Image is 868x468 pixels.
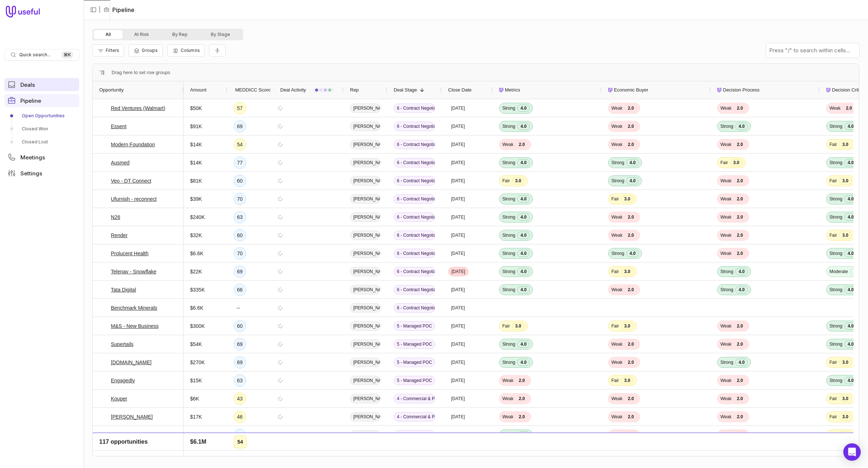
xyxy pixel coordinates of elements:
span: Strong [611,178,624,184]
span: Strong [502,160,515,166]
time: [DATE] [451,105,465,111]
span: 4.0 [844,250,857,257]
div: Pipeline submenu [4,110,79,148]
span: 4 - Commercial & Product Validation [394,394,435,403]
span: Strong [829,323,842,329]
span: Weak [720,378,731,383]
time: [DATE] [451,269,465,274]
span: $50K [190,104,202,113]
span: Weak [720,196,731,202]
span: Strong [611,251,624,256]
span: 2.0 [624,123,637,130]
time: [DATE] [451,232,465,238]
time: [DATE] [451,251,465,256]
span: 6 - Contract Negotiation [394,303,435,313]
a: [DOMAIN_NAME] [111,431,152,439]
span: 4.0 [517,159,530,166]
div: 60 [234,175,246,187]
div: 60 [234,320,246,332]
span: 4.0 [844,123,857,130]
span: 3.0 [621,377,634,384]
span: Strong [720,359,733,365]
span: 2.0 [624,359,637,366]
a: Open Opportunities [4,110,79,122]
span: Weak [720,251,731,256]
a: Red Ventures (Walmart) [111,104,165,113]
span: Close Date [448,86,471,94]
span: 4.0 [517,268,530,275]
span: 2.0 [734,431,746,439]
div: 69 [234,338,246,350]
a: Telenav - Snowflake [111,267,156,276]
span: Strong [829,196,842,202]
span: $81K [190,176,202,185]
span: Weak [611,142,622,147]
span: 4.0 [517,195,530,203]
div: Row Groups [112,68,170,77]
span: Strong [502,269,515,274]
span: Weak [611,341,622,347]
button: Collapse sidebar [88,4,99,15]
span: Fair [829,359,837,365]
div: 70 [234,247,246,260]
span: 6 - Contract Negotiation [394,122,435,131]
span: Strong [829,160,842,166]
time: [DATE] [451,396,465,402]
a: [DOMAIN_NAME] [111,358,152,367]
time: [DATE] [451,142,465,147]
span: 6 - Contract Negotiation [394,267,435,276]
span: [PERSON_NAME] [350,231,381,240]
a: Meetings [4,151,79,164]
span: 3.0 [839,395,852,402]
span: Deal Stage [394,86,417,94]
span: Weak [720,105,731,111]
div: Economic Buyer [608,81,704,99]
div: 69 [234,120,246,133]
span: Fair [611,269,619,274]
span: Strong [502,105,515,111]
span: Strong [502,341,515,347]
a: Pipeline [4,94,79,107]
span: Fair [502,178,510,184]
button: Filter Pipeline [92,44,124,57]
span: [PERSON_NAME] [350,321,381,331]
a: Veo - DT Connect [111,176,151,185]
div: MEDDICC Score [234,81,264,99]
a: Ausmed [111,158,129,167]
span: [PERSON_NAME] [350,249,381,258]
span: Strong [502,359,515,365]
a: Modern Foundation [111,140,155,149]
time: [DATE] [451,214,465,220]
span: 2.0 [515,377,528,384]
span: $15K [190,376,202,385]
span: Fair [829,178,837,184]
div: 70 [234,193,246,205]
a: Lojel [111,449,122,457]
span: $22K [190,267,202,276]
span: 2.0 [734,413,746,420]
span: 2.0 [734,395,746,402]
span: Fair [720,160,728,166]
span: Weak [611,232,622,238]
span: 2.0 [624,105,637,112]
time: [DATE] [451,287,465,293]
span: 6 - Contract Negotiation [394,212,435,222]
span: Weak [720,214,731,220]
span: Weak [720,396,731,402]
span: 3.0 [621,195,634,203]
div: 66 [234,284,246,296]
span: Decision Process [723,86,759,94]
span: $270K [190,358,205,367]
a: Supertails [111,340,133,349]
span: Strong [611,160,624,166]
span: Weak [611,214,622,220]
div: 63 [234,211,246,223]
span: [PERSON_NAME] [350,285,381,294]
span: 3.0 [839,177,852,184]
span: 4.0 [517,431,530,439]
span: 4.0 [517,286,530,293]
span: 2.0 [624,232,637,239]
span: [PERSON_NAME] [350,212,381,222]
span: 4.0 [844,322,857,330]
span: 4.0 [517,250,530,257]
